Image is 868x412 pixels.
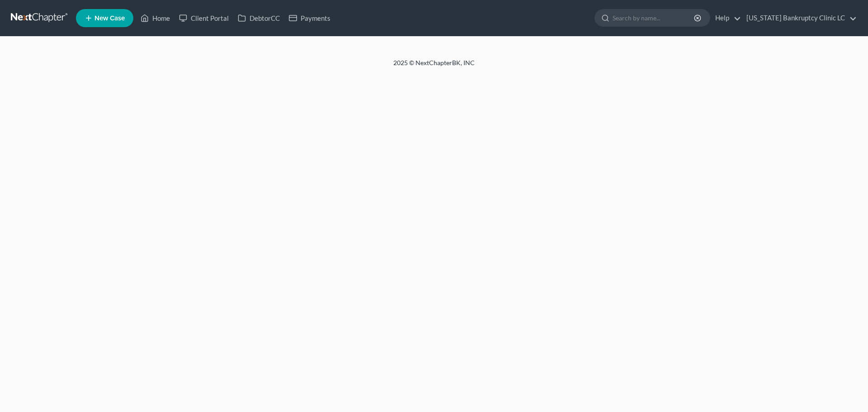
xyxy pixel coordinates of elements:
a: Help [711,10,741,26]
a: Home [136,10,175,26]
a: Payments [284,10,335,26]
a: [US_STATE] Bankruptcy Clinic LC [742,10,857,26]
span: New Case [94,15,125,22]
div: 2025 © NextChapterBK, INC [176,58,692,75]
a: DebtorCC [233,10,284,26]
input: Search by name... [613,9,695,26]
a: Client Portal [175,10,233,26]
